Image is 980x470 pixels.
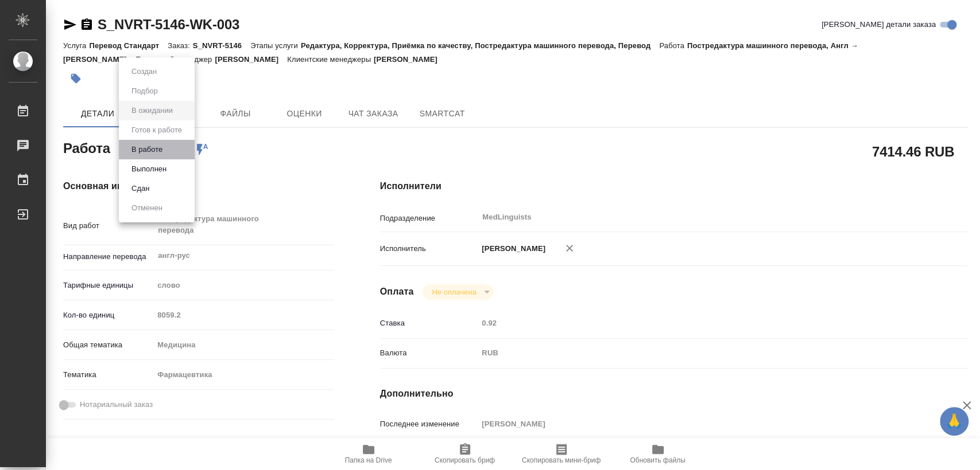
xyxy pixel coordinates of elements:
button: Выполнен [128,163,170,175]
button: Отменен [128,202,166,214]
button: Подбор [128,85,161,97]
button: В ожидании [128,104,176,117]
button: Готов к работе [128,124,185,136]
button: Создан [128,65,160,78]
button: В работе [128,143,166,156]
button: Сдан [128,182,153,195]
